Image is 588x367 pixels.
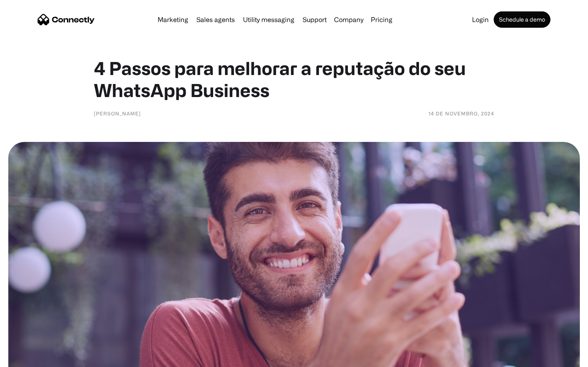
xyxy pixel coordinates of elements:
[334,14,363,25] div: Company
[469,16,492,23] a: Login
[240,16,298,23] a: Utility messaging
[154,16,192,23] a: Marketing
[299,16,330,23] a: Support
[332,14,366,25] div: Company
[193,16,238,23] a: Sales agents
[8,353,49,364] aside: Language selected: English
[94,57,494,101] h1: 4 Passos para melhorar a reputação do seu WhatsApp Business
[38,13,95,26] a: home
[428,109,494,117] div: 14 de novembro, 2024
[367,16,396,23] a: Pricing
[494,11,550,28] a: Schedule a demo
[94,109,141,117] div: [PERSON_NAME]
[16,353,49,364] ul: Language list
